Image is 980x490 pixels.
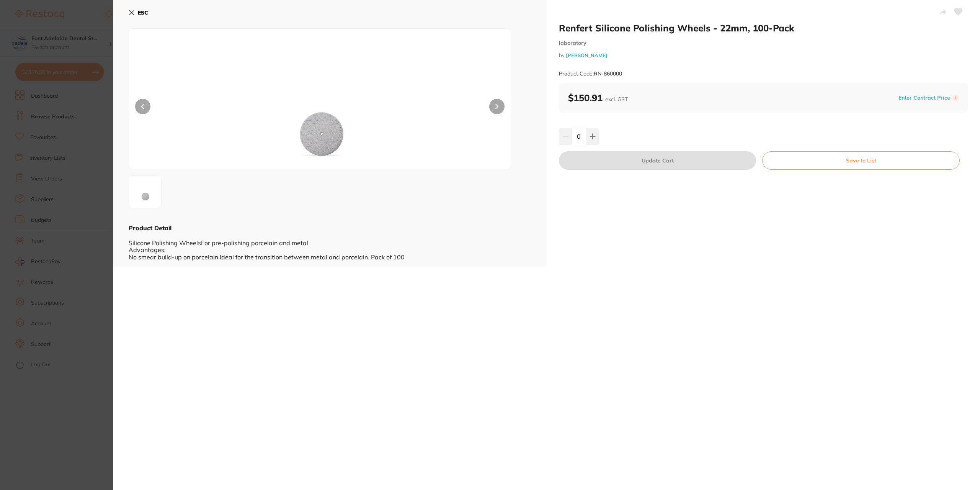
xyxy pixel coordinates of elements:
[605,96,628,103] span: excl. GST
[559,40,968,46] small: laboratory
[129,232,531,261] div: Silicone Polishing WheelsFor pre-polishing porcelain and metal Advantages: No smear build-up on p...
[129,224,171,232] b: Product Detail
[559,22,968,34] h2: Renfert Silicone Polishing Wheels - 22mm, 100-Pack
[138,9,148,16] b: ESC
[129,6,148,19] button: ESC
[952,95,959,101] label: i
[559,52,968,58] small: by
[568,92,628,103] b: $150.91
[896,94,952,102] button: Enter Contract Price
[131,178,159,206] img: MC5qcGc
[559,70,622,77] small: Product Code: RN-860000
[205,48,434,169] img: MC5qcGc
[566,52,608,58] a: [PERSON_NAME]
[762,151,960,170] button: Save to List
[559,151,756,170] button: Update Cart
